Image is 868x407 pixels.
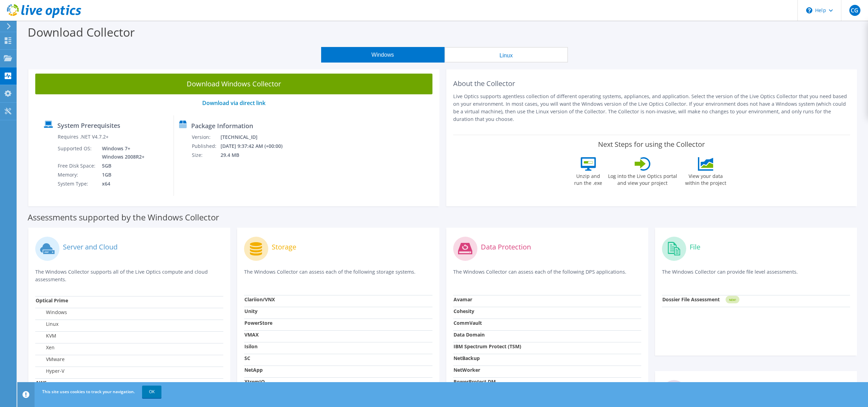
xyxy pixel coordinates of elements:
label: View your data within the project [681,171,731,187]
label: Windows [36,309,67,316]
label: VMware [36,356,65,363]
strong: Clariion/VNX [244,296,275,303]
span: This site uses cookies to track your navigation. [42,389,135,395]
a: Download via direct link [202,99,265,107]
td: Published: [192,142,220,151]
td: [TECHNICAL_ID] [220,133,292,142]
label: File [690,244,700,250]
p: Live Optics supports agentless collection of different operating systems, appliances, and applica... [453,93,850,123]
tspan: NEW! [729,298,736,302]
label: KVM [36,332,56,339]
button: Linux [445,47,568,63]
label: Data Protection [481,244,531,250]
strong: Unity [244,308,258,314]
label: Log into the Live Optics portal and view your project [608,171,678,187]
label: Hyper-V [36,368,64,375]
p: The Windows Collector can assess each of the following DPS applications. [453,268,641,282]
button: Windows [321,47,445,63]
strong: Optical Prime [36,297,68,304]
label: Download Collector [28,24,135,40]
td: Supported OS: [57,144,97,161]
td: Free Disk Space: [57,161,97,170]
label: Assessments supported by the Windows Collector [28,214,219,221]
td: Size: [192,151,220,160]
label: Storage [272,244,296,250]
strong: NetApp [244,367,263,373]
label: Xen [36,344,55,351]
label: Package Information [191,122,253,129]
a: Download Windows Collector [35,74,432,94]
label: Linux [36,321,58,328]
label: Requires .NET V4.7.2+ [58,133,109,140]
label: Server and Cloud [63,244,118,250]
strong: VMAX [244,331,259,338]
h2: About the Collector [453,79,850,88]
strong: AWS [36,379,47,386]
td: x64 [97,179,146,188]
strong: Cohesity [454,308,474,314]
p: The Windows Collector can provide file level assessments. [662,268,850,282]
a: OK [142,386,161,398]
strong: Isilon [244,343,258,350]
p: The Windows Collector can assess each of the following storage systems. [244,268,432,282]
strong: Dossier File Assessment [662,296,720,303]
strong: SC [244,355,250,361]
strong: NetWorker [454,367,480,373]
strong: IBM Spectrum Protect (TSM) [454,343,521,350]
td: 29.4 MB [220,151,292,160]
span: CG [849,5,860,16]
td: System Type: [57,179,97,188]
strong: XtremIO [244,378,265,385]
strong: CommVault [454,320,482,326]
strong: PowerProtect DM [454,378,496,385]
label: System Prerequisites [57,122,120,129]
svg: \n [806,7,812,13]
td: [DATE] 9:37:42 AM (+00:00) [220,142,292,151]
label: Unzip and run the .exe [572,171,604,187]
strong: PowerStore [244,320,272,326]
td: Version: [192,133,220,142]
p: The Windows Collector supports all of the Live Optics compute and cloud assessments. [35,268,223,283]
label: Next Steps for using the Collector [598,140,705,149]
td: 1GB [97,170,146,179]
td: 5GB [97,161,146,170]
strong: Avamar [454,296,472,303]
td: Memory: [57,170,97,179]
strong: NetBackup [454,355,480,361]
td: Windows 7+ Windows 2008R2+ [97,144,146,161]
strong: Data Domain [454,331,485,338]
